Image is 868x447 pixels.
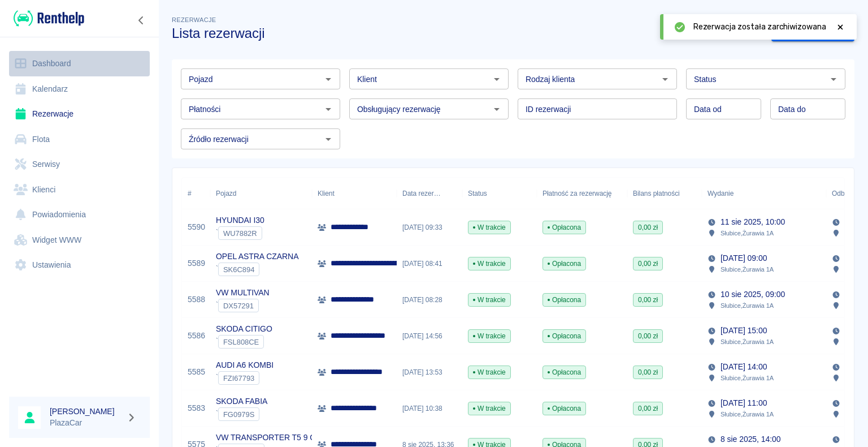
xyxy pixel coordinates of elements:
button: Sort [441,186,457,201]
p: Słubice , Żurawia 1A [721,409,774,419]
p: 11 sie 2025, 10:00 [721,216,785,228]
span: W trakcie [468,222,510,233]
div: # [182,178,210,209]
div: ` [216,226,264,240]
div: Bilans płatności [627,178,702,209]
a: Kalendarz [9,76,150,102]
div: ` [216,263,298,276]
p: AUDI A6 KOMBI [216,359,274,371]
a: Ustawienia [9,252,150,278]
div: ` [216,299,270,312]
div: ` [216,371,274,385]
a: Rezerwacje [9,101,150,127]
p: OPEL ASTRA CZARNA [216,251,298,263]
span: DX57291 [219,302,258,310]
div: Status [468,178,487,209]
button: Otwórz [320,71,336,87]
span: W trakcie [468,367,510,377]
div: Płatność za rezerwację [537,178,627,209]
div: Płatność za rezerwację [542,178,612,209]
a: 5585 [188,366,205,378]
p: [DATE] 09:00 [721,252,767,264]
span: W trakcie [468,331,510,341]
a: Klienci [9,177,150,203]
div: Wydanie [708,178,734,209]
span: 0,00 zł [633,259,662,269]
a: 5583 [188,402,205,414]
div: Bilans płatności [633,178,680,209]
input: DD.MM.YYYY [770,98,845,119]
span: Opłacona [543,295,585,305]
p: VW TRANSPORTER T5 9 OS [216,432,321,444]
div: Klient [312,178,397,209]
span: Rezerwacja została zarchiwizowana [693,21,826,33]
span: WU7882R [219,229,262,238]
span: FG0979S [219,410,259,419]
p: [DATE] 14:00 [721,361,767,373]
div: Wydanie [702,178,826,209]
span: FZI67793 [219,374,259,382]
p: SKODA CITIGO [216,323,272,335]
button: Otwórz [320,101,336,117]
a: Renthelp logo [9,9,84,28]
p: Słubice , Żurawia 1A [721,373,774,383]
button: Otwórz [657,71,673,87]
div: [DATE] 14:56 [397,318,462,354]
p: 10 sie 2025, 09:00 [721,289,785,300]
span: 0,00 zł [633,331,662,341]
span: Opłacona [543,367,585,377]
span: Opłacona [543,259,585,269]
p: [DATE] 11:00 [721,397,767,409]
div: Klient [318,178,335,209]
span: Opłacona [543,222,585,233]
p: Słubice , Żurawia 1A [721,228,774,238]
div: ` [216,407,267,421]
div: Pojazd [210,178,312,209]
span: W trakcie [468,259,510,269]
p: 8 sie 2025, 14:00 [721,433,781,445]
button: Otwórz [489,101,505,117]
div: [DATE] 08:28 [397,282,462,318]
a: Flota [9,127,150,152]
a: 5590 [188,221,205,233]
span: Opłacona [543,331,585,341]
span: SK6C894 [219,265,259,274]
h3: Lista rezerwacji [172,25,762,41]
span: W trakcie [468,295,510,305]
div: Pojazd [216,178,236,209]
div: [DATE] 09:33 [397,209,462,246]
div: ` [216,335,272,349]
a: 5586 [188,330,205,342]
div: [DATE] 10:38 [397,390,462,427]
span: Opłacona [543,403,585,414]
p: SKODA FABIA [216,396,267,407]
p: Słubice , Żurawia 1A [721,264,774,274]
p: Słubice , Żurawia 1A [721,300,774,311]
button: Sort [734,186,749,201]
span: 0,00 zł [633,367,662,377]
div: Data rezerwacji [402,178,441,209]
a: Serwisy [9,152,150,177]
p: [DATE] 15:00 [721,325,767,337]
h6: [PERSON_NAME] [50,406,122,417]
span: 0,00 zł [633,403,662,414]
p: HYUNDAI I30 [216,214,264,226]
a: Dashboard [9,51,150,76]
a: Powiadomienia [9,202,150,227]
span: 0,00 zł [633,222,662,233]
span: 0,00 zł [633,295,662,305]
p: PlazaCar [50,417,122,429]
div: Status [462,178,537,209]
span: FSL808CE [219,338,263,346]
button: Otwórz [320,131,336,147]
img: Renthelp logo [14,9,84,28]
div: # [188,178,192,209]
p: VW MULTIVAN [216,287,270,299]
div: [DATE] 08:41 [397,246,462,282]
button: Zwiń nawigację [133,13,150,28]
div: [DATE] 13:53 [397,354,462,390]
input: DD.MM.YYYY [686,98,761,119]
p: Słubice , Żurawia 1A [721,337,774,347]
span: Rezerwacje [172,16,216,23]
span: W trakcie [468,403,510,414]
